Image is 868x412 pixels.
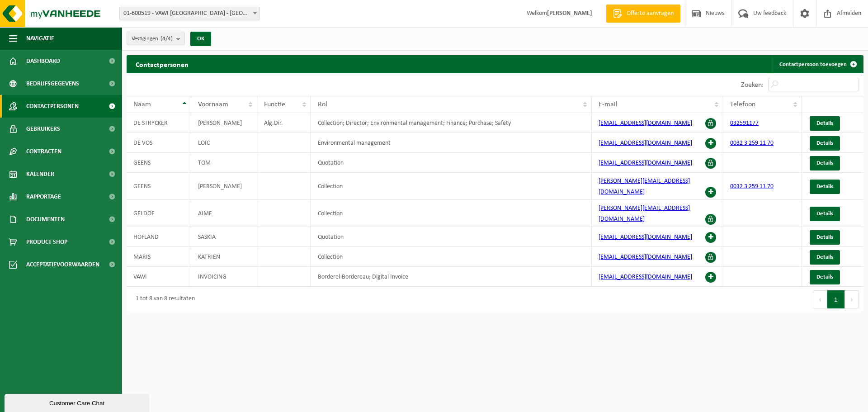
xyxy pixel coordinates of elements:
a: [EMAIL_ADDRESS][DOMAIN_NAME] [599,234,692,241]
span: Vestigingen [132,32,173,46]
span: Rapportage [26,185,61,208]
span: Details [816,274,833,280]
a: Details [810,136,840,151]
button: 1 [827,290,845,308]
a: Offerte aanvragen [606,5,680,23]
a: [PERSON_NAME][EMAIL_ADDRESS][DOMAIN_NAME] [599,178,690,195]
a: [EMAIL_ADDRESS][DOMAIN_NAME] [599,120,692,127]
span: Voornaam [198,101,228,108]
a: Details [810,230,840,245]
td: Collection [311,173,592,200]
span: Naam [133,101,151,108]
count: (4/4) [160,36,173,42]
td: Borderel-Bordereau; Digital Invoice [311,267,592,287]
td: Collection [311,247,592,267]
td: GEENS [127,173,191,200]
td: AIME [191,200,257,227]
td: DE VOS [127,133,191,153]
a: [EMAIL_ADDRESS][DOMAIN_NAME] [599,160,692,166]
td: KATRIEN [191,247,257,267]
span: Kalender [26,163,54,185]
td: INVOICING [191,267,257,287]
span: Product Shop [26,231,67,253]
a: Details [810,116,840,131]
span: Details [816,140,833,146]
td: [PERSON_NAME] [191,113,257,133]
button: OK [190,32,211,46]
td: GELDOF [127,200,191,227]
button: Next [845,290,859,308]
td: Environmental management [311,133,592,153]
a: Details [810,180,840,194]
span: Details [816,234,833,240]
td: DE STRYCKER [127,113,191,133]
a: [PERSON_NAME][EMAIL_ADDRESS][DOMAIN_NAME] [599,205,690,223]
span: Contracten [26,140,61,163]
div: 1 tot 8 van 8 resultaten [131,291,195,308]
td: HOFLAND [127,227,191,247]
span: Details [816,184,833,189]
td: SASKIA [191,227,257,247]
a: Details [810,156,840,170]
button: Vestigingen(4/4) [127,32,185,45]
a: [EMAIL_ADDRESS][DOMAIN_NAME] [599,254,692,260]
h2: Contactpersonen [127,55,198,73]
a: [EMAIL_ADDRESS][DOMAIN_NAME] [599,274,692,280]
span: Navigatie [26,27,54,50]
span: Functie [264,101,285,108]
a: Details [810,270,840,284]
a: Details [810,250,840,265]
td: MARIS [127,247,191,267]
span: 01-600519 - VAWI NV - ANTWERPEN [119,7,260,20]
a: 0032 3 259 11 70 [730,183,774,190]
span: Details [816,160,833,166]
button: Previous [813,290,827,308]
span: Details [816,211,833,217]
td: Quotation [311,153,592,173]
a: 0032 3 259 11 70 [730,140,774,147]
td: LOÏC [191,133,257,153]
a: [EMAIL_ADDRESS][DOMAIN_NAME] [599,140,692,147]
span: Details [816,254,833,260]
td: Alg.Dir. [257,113,311,133]
td: [PERSON_NAME] [191,173,257,200]
span: Contactpersonen [26,95,79,118]
a: 032591177 [730,120,759,127]
td: Quotation [311,227,592,247]
a: Contactpersoon toevoegen [772,55,863,73]
td: TOM [191,153,257,173]
label: Zoeken: [741,81,764,89]
span: Rol [318,101,327,108]
iframe: chat widget [5,392,151,412]
td: Collection; Director; Environmental management; Finance; Purchase; Safety [311,113,592,133]
td: Collection [311,200,592,227]
a: Details [810,207,840,221]
span: Telefoon [730,101,755,108]
span: Bedrijfsgegevens [26,72,79,95]
span: 01-600519 - VAWI NV - ANTWERPEN [120,7,259,20]
span: Documenten [26,208,65,231]
td: GEENS [127,153,191,173]
td: VAWI [127,267,191,287]
strong: [PERSON_NAME] [547,10,592,17]
span: Offerte aanvragen [624,9,676,18]
span: E-mail [599,101,618,108]
span: Acceptatievoorwaarden [26,253,99,276]
span: Details [816,120,833,126]
span: Gebruikers [26,118,60,140]
span: Dashboard [26,50,60,72]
